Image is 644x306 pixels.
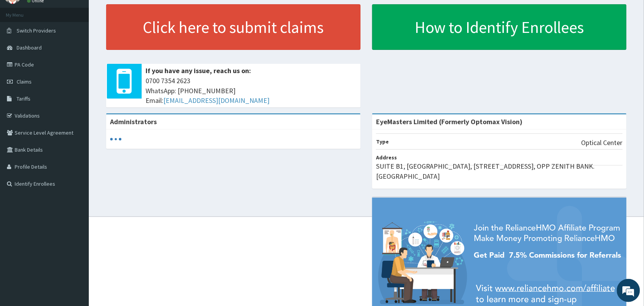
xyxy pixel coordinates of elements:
[581,138,623,148] p: Optical Center
[17,44,42,51] span: Dashboard
[376,161,623,181] p: SUITE B1, [GEOGRAPHIC_DATA], [STREET_ADDRESS], OPP ZENITH BANK. [GEOGRAPHIC_DATA]
[110,133,122,145] svg: audio-loading
[376,138,389,145] b: Type
[376,117,523,126] strong: EyeMasters Limited (Formerly Optomax Vision)
[146,76,357,106] span: 0700 7354 2623 WhatsApp: [PHONE_NUMBER] Email:
[106,4,361,50] a: Click here to submit claims
[146,66,251,75] b: If you have any issue, reach us on:
[372,4,627,50] a: How to Identify Enrollees
[17,78,32,85] span: Claims
[163,96,269,105] a: [EMAIL_ADDRESS][DOMAIN_NAME]
[376,154,397,161] b: Address
[110,117,157,126] b: Administrators
[17,27,56,34] span: Switch Providers
[17,95,31,102] span: Tariffs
